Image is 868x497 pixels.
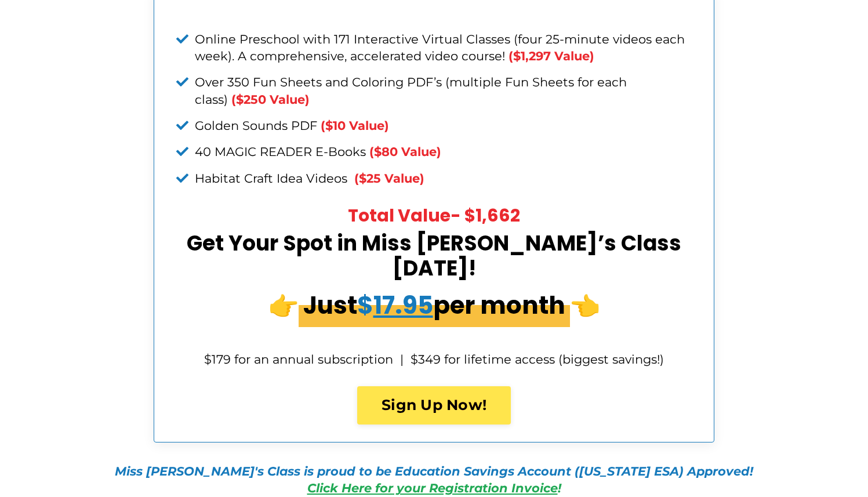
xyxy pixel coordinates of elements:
[357,288,433,322] span: $
[321,118,389,133] strong: ($10 Value)
[299,284,570,327] span: Just per month
[509,49,594,63] span: ($1,297 Value)
[195,144,366,159] span: 40 MAGIC READER E-Books
[115,464,753,478] em: Miss [PERSON_NAME]'s Class is proud to be Education Savings Account ([US_STATE] ESA) Approved!
[187,228,681,283] strong: Get Your Spot in Miss [PERSON_NAME]’s Class [DATE]!
[307,481,561,495] em: !
[307,481,558,495] span: Click Here for your Registration Invoice
[357,386,511,425] a: Sign Up Now!
[373,288,433,322] u: 17.95
[195,118,317,133] span: Golden Sounds PDF
[195,75,627,106] span: Over 350 Fun Sheets and Coloring PDF’s (multiple Fun Sheets for each class)
[204,352,664,367] span: $179 for an annual subscription | $349 for lifetime access (biggest savings!)
[268,284,600,327] strong: 👉 👈
[307,481,561,495] a: Click Here for your Registration Invoice!
[348,203,520,228] strong: Total Value- $1,662
[195,32,685,63] span: Online Preschool with 171 Interactive Virtual Classes (four 25-minute videos each week). A compre...
[354,171,424,186] strong: ($25 Value)
[369,144,441,159] strong: ($80 Value)
[195,171,347,186] span: Habitat Craft Idea Videos
[231,92,310,107] span: ($250 Value)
